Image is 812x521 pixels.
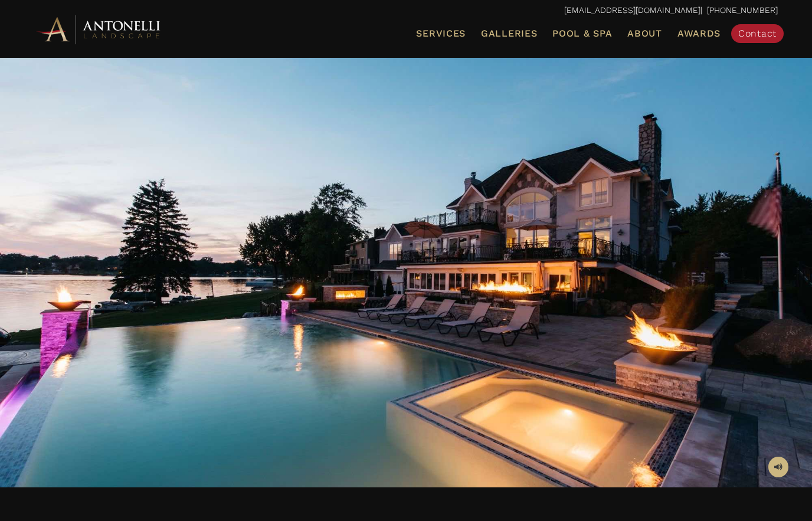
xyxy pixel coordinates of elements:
[34,13,164,45] img: Antonelli Horizontal Logo
[476,26,542,41] a: Galleries
[34,3,778,18] p: | [PHONE_NUMBER]
[627,29,662,38] span: About
[564,5,700,15] a: [EMAIL_ADDRESS][DOMAIN_NAME]
[416,29,466,38] span: Services
[677,28,721,39] span: Awards
[623,26,667,41] a: About
[552,28,612,39] span: Pool & Spa
[731,24,784,43] a: Contact
[673,26,725,41] a: Awards
[738,28,777,39] span: Contact
[481,28,537,39] span: Galleries
[548,26,617,41] a: Pool & Spa
[411,26,470,41] a: Services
